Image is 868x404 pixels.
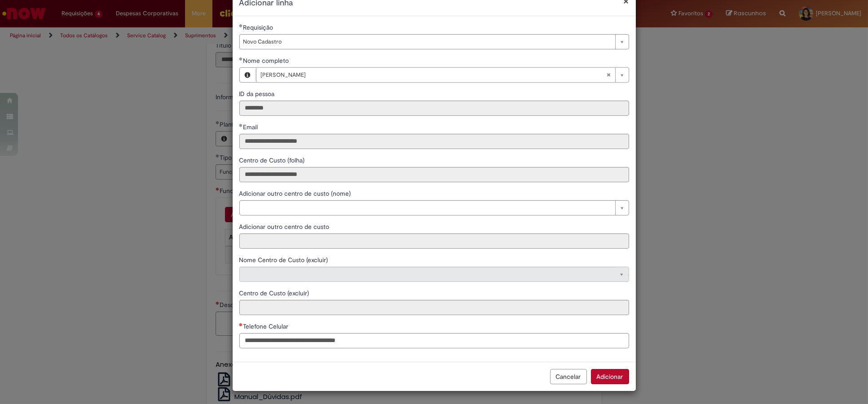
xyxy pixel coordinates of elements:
[239,156,307,164] span: Somente leitura - Centro de Custo (folha)
[239,289,311,297] span: Somente leitura - Centro de Custo (excluir)
[243,35,611,49] span: Novo Cadastro
[239,255,330,264] label: Somente leitura - Nome Centro de Custo (excluir)
[239,323,243,326] span: Necessários
[239,300,629,315] input: Centro de Custo (excluir)
[239,200,629,215] a: Limpar campo Adicionar outro centro de custo (nome)
[239,256,330,264] span: Nome Centro de Custo (excluir)
[239,123,260,132] label: Somente leitura - Email
[591,369,629,384] button: Adicionar
[239,233,629,249] input: Adicionar outro centro de custo
[243,23,275,31] span: Requisição
[239,167,629,182] input: Centro de Custo (folha)
[239,156,307,165] label: Somente leitura - Centro de Custo (folha)
[239,189,353,198] label: Adicionar outro centro de custo (nome)
[239,57,243,61] span: Obrigatório Preenchido
[240,68,256,82] button: Nome completo, Visualizar este registro Marina Ribeiro De Souza
[602,68,615,82] abbr: Limpar campo Nome completo
[239,267,629,282] a: Limpar campo Nome Centro de Custo (excluir)
[239,189,353,198] span: Somente leitura - Adicionar outro centro de custo (nome)
[239,24,243,27] span: Obrigatório Preenchido
[243,123,260,131] span: Somente leitura - Email
[550,369,587,384] button: Cancelar
[239,223,331,231] span: Somente leitura - Adicionar outro centro de custo
[239,134,629,149] input: Email
[243,57,291,65] span: Necessários - Nome completo
[239,90,277,98] span: Somente leitura - ID da pessoa
[239,333,629,348] input: Telefone Celular
[239,101,629,116] input: ID da pessoa
[239,123,243,127] span: Obrigatório Preenchido
[261,68,606,82] span: [PERSON_NAME]
[243,322,291,330] span: Telefone Celular
[256,68,629,82] a: [PERSON_NAME]Limpar campo Nome completo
